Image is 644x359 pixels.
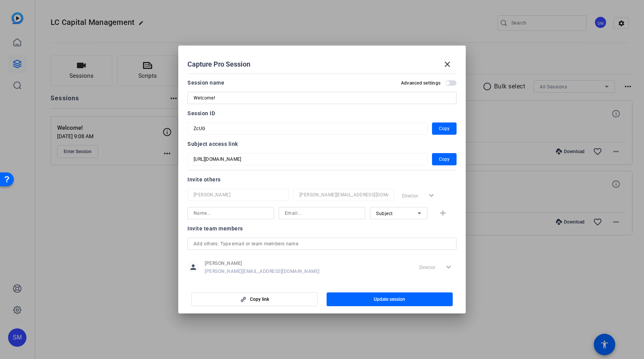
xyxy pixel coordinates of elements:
[439,124,450,133] span: Copy
[285,209,359,218] input: Email...
[194,209,268,218] input: Name...
[191,292,318,306] button: Copy link
[194,239,450,248] input: Add others: Type email or team members name
[187,55,457,73] div: Capture Pro Session
[194,124,421,133] input: Session OTP
[187,139,457,148] div: Subject access link
[327,292,453,306] button: Update session
[250,296,269,302] span: Copy link
[187,109,457,118] div: Session ID
[374,296,405,302] span: Update session
[299,190,388,199] input: Email...
[187,224,457,233] div: Invite team members
[432,153,457,165] button: Copy
[376,211,393,216] span: Subject
[443,60,452,69] mat-icon: close
[205,268,320,274] span: [PERSON_NAME][EMAIL_ADDRESS][DOMAIN_NAME]
[194,93,450,103] input: Enter Session Name
[194,190,283,199] input: Name...
[205,260,320,266] span: [PERSON_NAME]
[194,155,421,164] input: Session OTP
[439,155,450,164] span: Copy
[187,175,457,184] div: Invite others
[187,261,199,273] mat-icon: person
[401,80,440,86] h2: Advanced settings
[432,122,457,135] button: Copy
[187,78,224,87] div: Session name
